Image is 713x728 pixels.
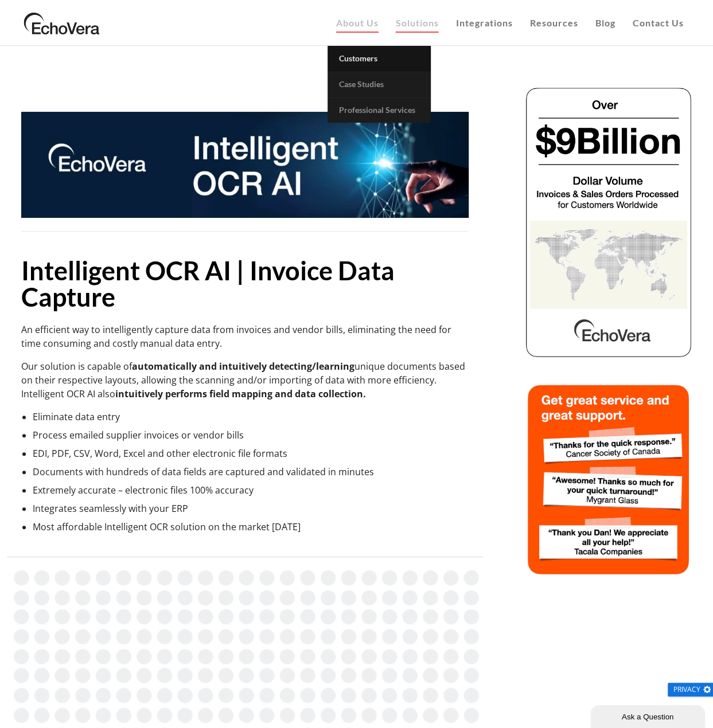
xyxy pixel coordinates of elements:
span: Customers [339,53,377,63]
span: Professional Services [339,105,415,115]
li: Process emailed supplier invoices or vendor bills [33,428,469,442]
img: Intelligent OCR AI [21,112,469,218]
li: Extremely accurate – electronic files 100% accuracy [33,483,469,497]
li: Eliminate data entry [33,410,469,424]
span: Contact Us [633,17,684,28]
span: Resources [530,17,578,28]
span: Integrations [456,17,513,28]
a: Professional Services [328,97,431,123]
strong: automatically and intuitively detecting/learning [132,360,354,373]
img: gear.png [702,684,712,694]
iframe: chat widget [590,703,707,728]
img: EchoVera [21,9,103,37]
p: Our solution is capable of unique documents based on their respective layouts, allowing the scann... [21,359,469,401]
li: EDI, PDF, CSV, Word, Excel and other electronic file formats [33,447,469,460]
strong: Intelligent OCR AI | Invoice Data Capture [21,255,395,312]
span: Blog [595,17,615,28]
a: Customers [328,46,431,72]
span: About Us [336,17,379,28]
li: Integrates seamlessly with your ERP [33,502,469,515]
strong: intuitively performs field mapping and data collection. [115,388,366,400]
span: Case Studies [339,79,384,89]
li: Documents with hundreds of data fields are captured and validated in minutes [33,465,469,479]
p: An efficient way to intelligently capture data from invoices and vendor bills, eliminating the ne... [21,323,469,350]
span: Privacy [673,686,700,692]
li: Most affordable Intelligent OCR solution on the market [DATE] [33,520,469,534]
img: echovera dollar volume [524,86,692,358]
span: Solutions [396,17,439,28]
img: echovera intelligent ocr sales order automation [524,381,692,577]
